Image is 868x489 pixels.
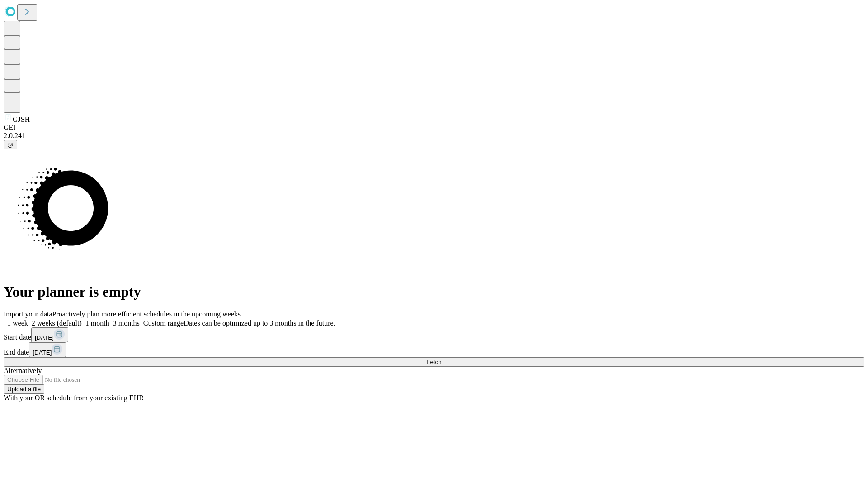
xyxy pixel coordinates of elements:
span: 1 month [85,319,109,327]
div: Start date [4,327,864,342]
h1: Your planner is empty [4,283,864,300]
span: Alternatively [4,367,42,374]
div: GEI [4,124,864,132]
button: [DATE] [31,327,68,342]
span: Fetch [426,359,441,365]
button: Upload a file [4,384,44,394]
span: 2 weeks (default) [32,319,82,327]
div: 2.0.241 [4,132,864,140]
button: Fetch [4,357,864,367]
button: @ [4,140,17,149]
button: [DATE] [29,342,66,357]
span: 3 months [113,319,140,327]
span: Dates can be optimized up to 3 months in the future. [184,319,335,327]
span: Import your data [4,310,52,318]
span: @ [7,141,14,148]
span: With your OR schedule from your existing EHR [4,394,144,402]
div: End date [4,342,864,357]
span: [DATE] [33,349,52,356]
span: Proactively plan more efficient schedules in the upcoming weeks. [52,310,242,318]
span: Custom range [143,319,184,327]
span: 1 week [7,319,28,327]
span: GJSH [13,115,30,123]
span: [DATE] [35,334,54,341]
